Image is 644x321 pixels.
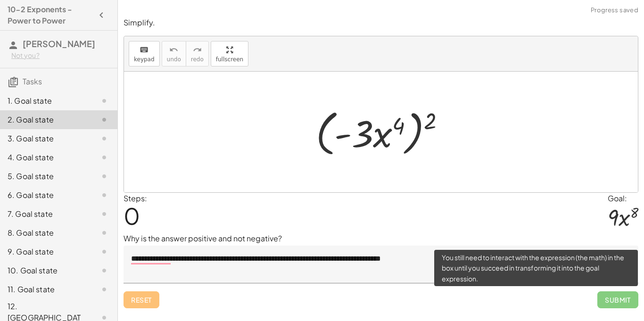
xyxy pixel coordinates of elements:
div: Goal: [608,193,638,204]
i: Task not started. [99,189,110,201]
i: Task not started. [99,171,110,182]
i: Task not started. [99,208,110,220]
span: 0 [124,201,140,230]
div: 1. Goal state [8,95,83,107]
i: Task not started. [99,133,110,144]
div: 2. Goal state [8,114,83,125]
span: fullscreen [216,56,243,63]
p: Why is the answer positive and not negative? [124,233,638,244]
div: Not you? [11,51,110,60]
div: 7. Goal state [8,208,83,220]
button: keyboardkeypad [129,41,160,66]
span: keypad [134,56,155,63]
div: 5. Goal state [8,171,83,182]
div: 10. Goal state [8,265,83,276]
p: Simplify. [124,17,638,28]
i: undo [169,44,178,56]
span: Progress saved [591,6,638,15]
div: 3. Goal state [8,133,83,144]
span: [PERSON_NAME] [23,38,95,49]
i: Task not started. [99,152,110,163]
i: Task not started. [99,114,110,125]
label: Steps: [124,193,147,203]
div: 6. Goal state [8,189,83,201]
div: 4. Goal state [8,152,83,163]
span: undo [167,56,181,63]
i: Task not started. [99,95,110,107]
i: Task not started. [99,284,110,295]
h4: 10-2 Exponents - Power to Power [8,4,93,26]
button: fullscreen [211,41,248,66]
i: keyboard [140,44,149,56]
i: Task not started. [99,265,110,276]
button: undoundo [162,41,186,66]
span: redo [191,56,204,63]
div: 8. Goal state [8,227,83,239]
i: redo [193,44,202,56]
i: Task not started. [99,246,110,257]
div: 11. Goal state [8,284,83,295]
textarea: To enrich screen reader interactions, please activate Accessibility in Grammarly extension settings [124,246,638,283]
i: Task not started. [99,227,110,239]
span: Tasks [23,76,42,86]
button: redoredo [186,41,209,66]
div: 9. Goal state [8,246,83,257]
